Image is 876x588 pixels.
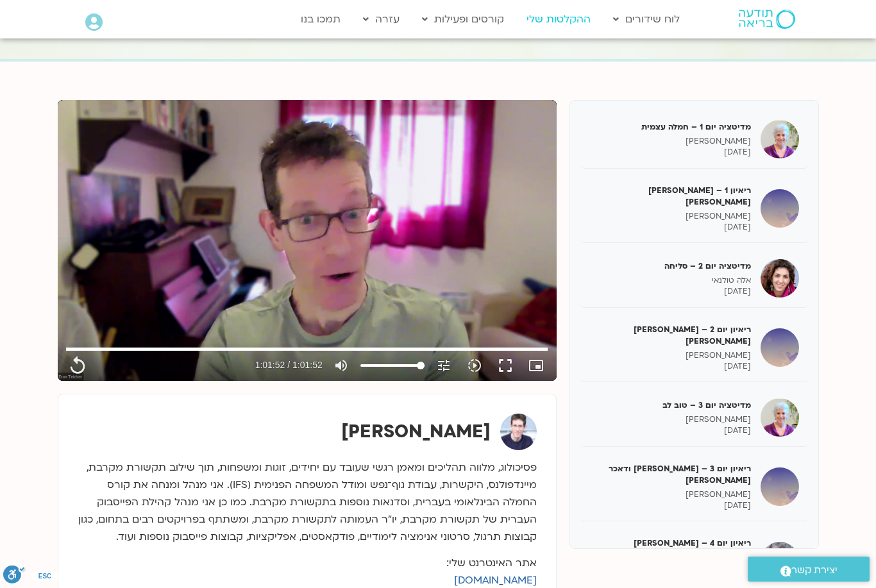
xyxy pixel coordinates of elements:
a: [DOMAIN_NAME] [454,573,537,587]
img: ריאיון יום 2 – טארה בראך ודן סיגל [761,328,799,367]
p: פסיכולוג, מלווה תהליכים ומאמן רגשי שעובד עם יחידים, זוגות ומשפחות, תוך שילוב תקשורת מקרבת, מיינדפ... [78,459,537,546]
p: [PERSON_NAME] [589,211,751,222]
img: מדיטציה יום 2 – סליחה [761,259,799,298]
h5: מדיטציה יום 1 – חמלה עצמית [589,121,751,133]
h5: ריאיון יום 3 – [PERSON_NAME] ודאכר [PERSON_NAME] [589,463,751,486]
a: לוח שידורים [607,7,686,31]
img: מדיטציה יום 3 – טוב לב [761,398,799,437]
h5: ריאיון יום 2 – [PERSON_NAME] [PERSON_NAME] [589,324,751,347]
strong: [PERSON_NAME] [341,419,491,444]
h5: ריאיון יום 4 – [PERSON_NAME] [PERSON_NAME] [589,537,751,560]
h5: מדיטציה יום 3 – טוב לב [589,399,751,411]
p: [DATE] [589,286,751,297]
p: אלה טולנאי [589,275,751,286]
img: ריאיון יום 4 – אסף סטי אל-בר ודניאלה ספקטור [761,542,799,580]
p: [PERSON_NAME] [589,350,751,361]
img: ריאיון 1 – טארה בראך וכריסטין נף [761,189,799,228]
p: [DATE] [589,361,751,372]
a: יצירת קשר [748,557,870,582]
p: [DATE] [589,147,751,158]
a: קורסים ופעילות [416,7,510,31]
p: [PERSON_NAME] [589,489,751,500]
a: ההקלטות שלי [520,7,597,31]
img: ריאיון יום 3 – טארה בראך ודאכר קלטנר [761,467,799,506]
img: תודעה בריאה [739,10,795,29]
a: תמכו בנו [294,7,347,31]
p: [PERSON_NAME] [589,414,751,425]
p: [DATE] [589,500,751,511]
span: יצירת קשר [791,562,838,579]
p: [PERSON_NAME] [589,136,751,147]
h5: ריאיון 1 – [PERSON_NAME] [PERSON_NAME] [589,185,751,208]
h5: מדיטציה יום 2 – סליחה [589,260,751,272]
img: ערן טייכר [500,414,537,450]
img: מדיטציה יום 1 – חמלה עצמית [761,120,799,158]
a: עזרה [357,7,406,31]
p: [DATE] [589,222,751,233]
p: [DATE] [589,425,751,436]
